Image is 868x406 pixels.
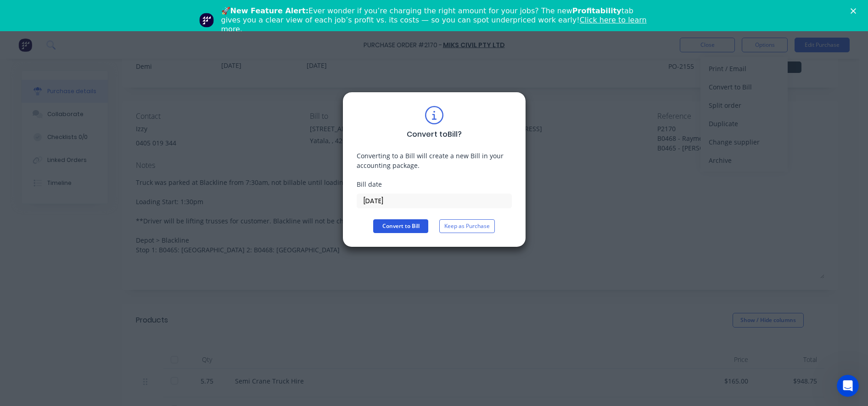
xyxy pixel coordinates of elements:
button: Convert to Bill [373,219,428,233]
iframe: Intercom live chat [837,375,859,397]
div: Convert to Bill ? [407,129,462,140]
b: Profitability [572,6,622,15]
button: Keep as Purchase [439,219,495,233]
div: 🚀 Ever wonder if you’re charging the right amount for your jobs? The new tab gives you a clear vi... [221,6,655,34]
div: Converting to a Bill will create a new Bill in your accounting package. [357,151,512,170]
a: Click here to learn more. [221,16,647,33]
img: Profile image for Team [199,13,214,28]
div: Bill date [357,179,512,189]
b: New Feature Alert: [230,6,309,15]
div: Close [851,8,860,14]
